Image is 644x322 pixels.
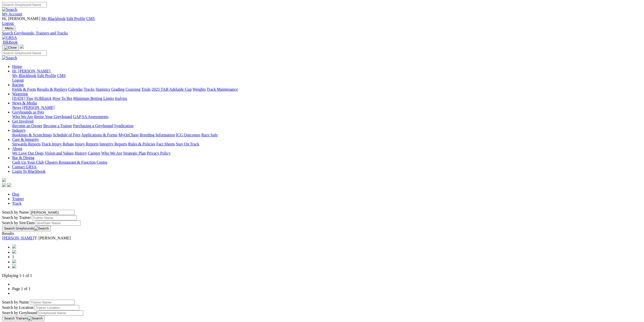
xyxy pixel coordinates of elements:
[12,73,36,78] a: My Blackbook
[12,133,642,137] div: Industry
[96,87,110,91] a: Statistics
[2,56,17,60] img: Search
[45,151,74,155] a: Vision and Values
[2,21,14,25] a: Logout
[12,64,22,69] a: Home
[88,151,100,155] a: Careers
[2,31,642,35] a: Search Greyhounds, Trainers and Tracks
[201,133,217,137] a: Race Safe
[2,305,33,310] label: Search by Location
[12,250,16,254] img: chevron-left-pager-blue.svg
[2,16,642,26] div: My Account
[12,142,40,146] a: Stewards Reports
[73,115,109,119] a: GAP SA Assessments
[12,156,34,160] a: Bar & Dining
[12,165,36,169] a: Contact GRSA
[2,16,40,21] span: Hi, [PERSON_NAME]
[12,124,42,128] a: Become an Owner
[68,87,83,91] a: Calendar
[147,151,171,155] a: Privacy Policy
[12,69,51,73] a: Hi, [PERSON_NAME]
[2,183,6,187] img: facebook.svg
[12,92,28,96] a: Wagering
[12,244,16,249] img: chevrons-left-pager-blue.svg
[12,83,24,87] a: Racing
[43,124,72,128] a: Become a Trainer
[12,160,44,164] a: Cash Up Your Club
[37,73,56,78] a: Edit Profile
[3,40,18,44] span: BlkBook
[12,115,33,119] a: Who We Are
[126,87,140,91] a: Coursing
[2,40,18,44] a: BlkBook
[75,142,98,146] a: Injury Reports
[156,142,175,146] a: Fact Sheets
[123,151,146,155] a: Strategic Plan
[114,124,133,128] a: Syndication
[34,226,49,231] img: Search
[57,73,66,78] a: CMS
[41,16,66,21] a: My Blackbook
[53,133,80,137] a: Schedule of Fees
[36,220,80,226] input: Search by Sire/Dam name
[111,87,124,91] a: Grading
[12,151,44,155] a: We Love Our Dogs
[12,192,19,196] a: Dog
[2,210,29,214] label: Search by Name
[20,45,24,49] img: logo-grsa-white.png
[115,96,127,101] a: Isolynx
[30,300,75,305] input: Search by Trainer Name
[141,87,151,91] a: Trials
[12,119,33,123] a: Get Involved
[152,87,192,91] a: 2025 TAB Adelaide Cup
[4,46,17,50] img: Close
[81,133,117,137] a: Applications & Forms
[2,178,6,182] img: logo-grsa-white.png
[2,236,642,240] div: T: [PERSON_NAME]
[12,124,642,128] div: Get Involved
[86,16,95,21] a: CMS
[176,133,200,137] a: ICG Outcomes
[12,69,50,73] span: Hi, [PERSON_NAME]
[12,110,44,114] a: Greyhounds as Pets
[75,151,87,155] a: History
[22,105,54,110] a: [PERSON_NAME]
[99,142,127,146] a: Integrity Reports
[2,311,37,315] label: Search by Greyhound
[12,142,642,146] div: Care & Integrity
[2,273,642,278] p: Diplaying 1-1 of 1
[207,87,238,91] a: Track Maintenance
[12,264,16,268] img: chevrons-right-pager-blue.svg
[2,7,17,12] img: Search
[2,50,47,56] input: Search
[2,26,15,31] button: Toggle navigation
[2,215,31,220] label: Search by Trainer
[2,35,17,40] img: GRSA
[12,133,52,137] a: Bookings & Scratchings
[34,115,72,119] a: Retire Your Greyhound
[12,255,14,259] span: 1
[2,2,47,7] input: Search
[2,226,51,231] button: Search Greyhounds
[53,96,72,101] a: How To Bet
[12,137,39,142] a: Care & Integrity
[73,124,113,128] a: Purchasing a Greyhound
[12,101,37,105] a: News & Media
[34,96,51,101] a: SUREpick
[38,310,83,316] input: Search by Greyhound Name
[12,201,22,205] a: Track
[12,87,642,92] div: Racing
[12,259,16,263] img: chevron-right-pager-blue.svg
[12,128,26,132] a: Industry
[45,160,107,164] a: Chasers Restaurant & Function Centre
[12,197,24,201] a: Trainer
[12,146,22,151] a: About
[12,115,642,119] div: Greyhounds as Pets
[128,142,155,146] a: Rules & Policies
[37,87,67,91] a: Results & Replays
[140,133,175,137] a: Breeding Information
[34,305,79,310] input: Search by Trainer Location
[41,142,74,146] a: Track Injury Rebate
[84,87,95,91] a: Tracks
